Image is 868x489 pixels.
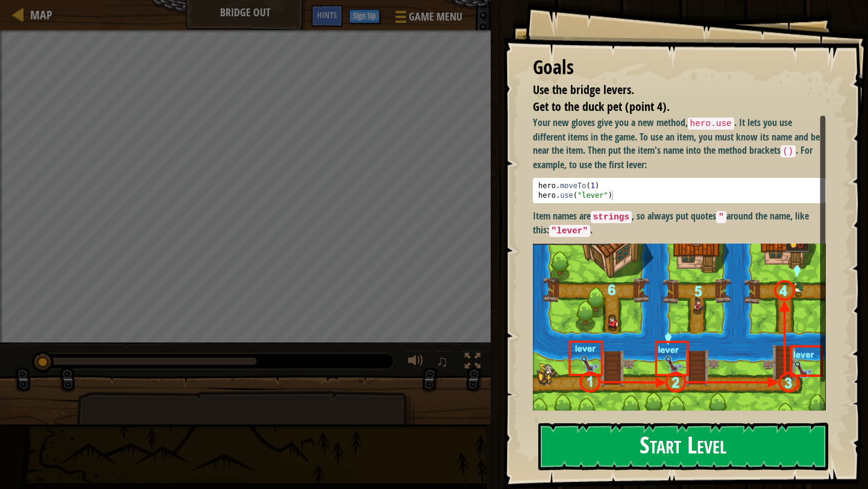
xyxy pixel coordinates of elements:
[518,98,823,116] li: Get to the duck pet (point 4).
[533,98,670,115] span: Get to the duck pet (point 4).
[781,145,796,157] code: ()
[533,81,634,98] span: Use the bridge levers.
[434,350,454,375] button: ♫
[533,116,826,172] p: Your new gloves give you a new method, . It lets you use different items in the game. To use an i...
[549,225,590,237] code: "lever"
[716,211,726,223] code: "
[349,9,380,24] button: Sign Up
[591,211,632,223] code: strings
[30,7,52,23] span: Map
[533,54,826,81] div: Goals
[538,423,828,470] button: Start Level
[409,9,462,25] span: Game Menu
[386,5,470,33] button: Game Menu
[518,81,823,99] li: Use the bridge levers.
[436,352,448,370] span: ♫
[404,350,428,375] button: Adjust volume
[688,118,734,130] code: hero.use
[533,209,809,237] strong: Item names are , so always put quotes around the name, like this: .
[317,9,337,21] span: Hints
[533,244,826,418] img: Screenshot 2022 10 06 at 14
[24,7,52,23] a: Map
[461,350,485,375] button: Toggle fullscreen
